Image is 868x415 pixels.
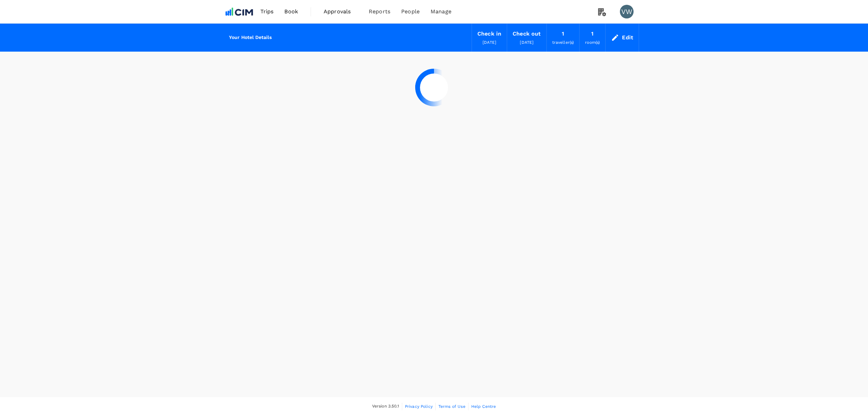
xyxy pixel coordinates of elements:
[438,404,465,409] span: Terms of Use
[562,29,564,39] div: 1
[622,33,633,42] div: Edit
[477,29,501,39] div: Check in
[223,4,255,19] img: CIM ENVIRONMENTAL PTY LTD
[405,404,433,409] span: Privacy Policy
[471,404,496,409] span: Help Centre
[513,29,541,39] div: Check out
[260,8,274,16] span: Trips
[324,8,358,16] span: Approvals
[483,40,496,45] span: [DATE]
[229,34,272,41] h6: Your Hotel Details
[552,40,574,45] span: traveller(s)
[591,29,594,39] div: 1
[431,8,451,16] span: Manage
[284,8,298,16] span: Book
[520,40,533,45] span: [DATE]
[369,8,390,16] span: Reports
[585,40,600,45] span: room(s)
[620,5,634,18] div: VW
[438,403,465,410] a: Terms of Use
[405,403,433,410] a: Privacy Policy
[401,8,420,16] span: People
[372,403,399,410] span: Version 3.50.1
[471,403,496,410] a: Help Centre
